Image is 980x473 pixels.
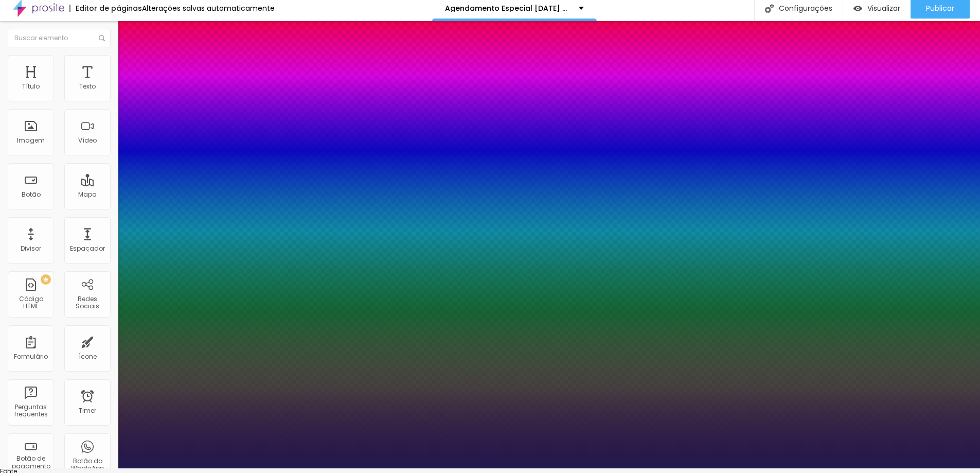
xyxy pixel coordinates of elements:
div: Ícone [79,353,97,360]
div: Perguntas frequentes [10,404,51,418]
span: Publicar [926,4,954,12]
div: Botão [22,191,41,198]
div: Divisor [21,245,41,252]
span: Visualizar [867,4,900,12]
div: Botão do WhatsApp [67,458,108,472]
div: Mapa [78,191,97,198]
div: Espaçador [70,245,105,252]
img: Icone [765,4,774,13]
div: Título [22,83,40,90]
p: Agendamento Especial [DATE] dos Sonhos 2025 [445,5,571,12]
div: Código HTML [10,295,51,310]
div: Imagem [17,137,45,144]
div: Botão de pagamento [10,455,51,470]
img: Icone [99,35,105,41]
div: Vídeo [78,137,97,144]
div: Editor de páginas [69,5,142,12]
div: Redes Sociais [67,295,108,310]
img: view-1.svg [853,4,862,13]
div: Alterações salvas automaticamente [142,5,275,12]
div: Formulário [14,353,48,360]
input: Buscar elemento [8,29,111,47]
div: Texto [79,83,96,90]
div: Timer [79,407,96,414]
